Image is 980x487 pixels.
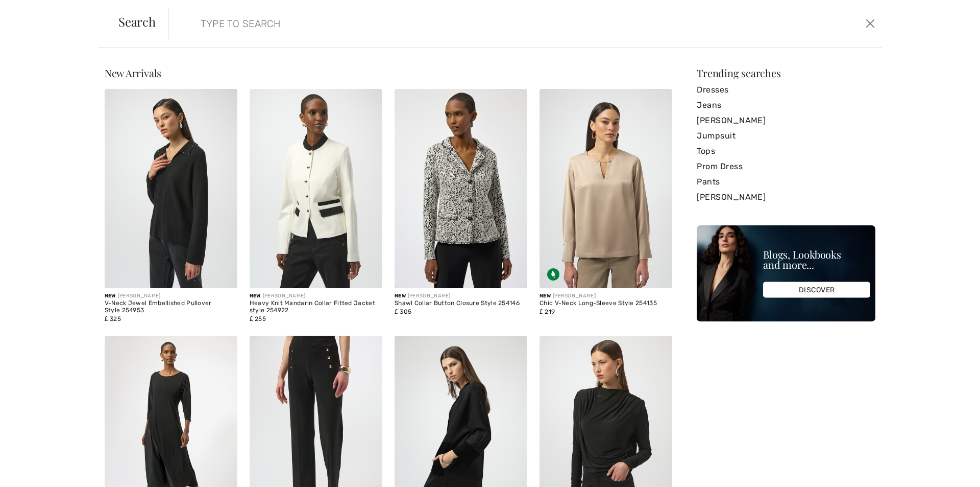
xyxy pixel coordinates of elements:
a: Prom Dress [697,159,875,174]
img: Sustainable Fabric [547,268,559,281]
a: Dresses [697,82,875,98]
button: Close [863,15,878,32]
a: Jumpsuit [697,128,875,144]
div: [PERSON_NAME] [540,292,672,300]
span: Help [23,7,44,16]
span: Search [118,15,156,28]
img: Heavy Knit Mandarin Collar Fitted Jacket style 254922. Vanilla/Black [250,89,382,288]
a: [PERSON_NAME] [697,190,875,205]
img: Shawl Collar Button Closure Style 254146. Off White/Black [395,89,527,288]
span: ₤ 325 [105,315,121,322]
input: TYPE TO SEARCH [193,8,695,39]
span: ₤ 255 [250,315,266,322]
a: Jeans [697,98,875,113]
span: ₤ 305 [395,308,411,315]
img: Chic V-Neck Long-Sleeve Style 254135. Fawn [540,89,672,288]
div: Chic V-Neck Long-Sleeve Style 254135 [540,300,672,307]
div: [PERSON_NAME] [250,292,382,300]
div: V-Neck Jewel Embellished Pullover Style 254953 [105,300,237,314]
span: New [395,293,406,299]
a: Tops [697,144,875,159]
span: New Arrivals [105,66,161,80]
span: New [105,293,116,299]
div: Heavy Knit Mandarin Collar Fitted Jacket style 254922 [250,300,382,314]
div: Blogs, Lookbooks and more... [763,249,870,270]
span: New [250,293,261,299]
a: Pants [697,174,875,190]
div: Trending searches [697,68,875,78]
div: [PERSON_NAME] [395,292,527,300]
a: [PERSON_NAME] [697,113,875,128]
img: V-Neck Jewel Embellished Pullover Style 254953. Black [105,89,237,288]
div: Shawl Collar Button Closure Style 254146 [395,300,527,307]
div: DISCOVER [763,282,870,298]
img: Blogs, Lookbooks and more... [697,225,875,321]
span: New [540,293,551,299]
span: ₤ 219 [540,308,555,315]
div: [PERSON_NAME] [105,292,237,300]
